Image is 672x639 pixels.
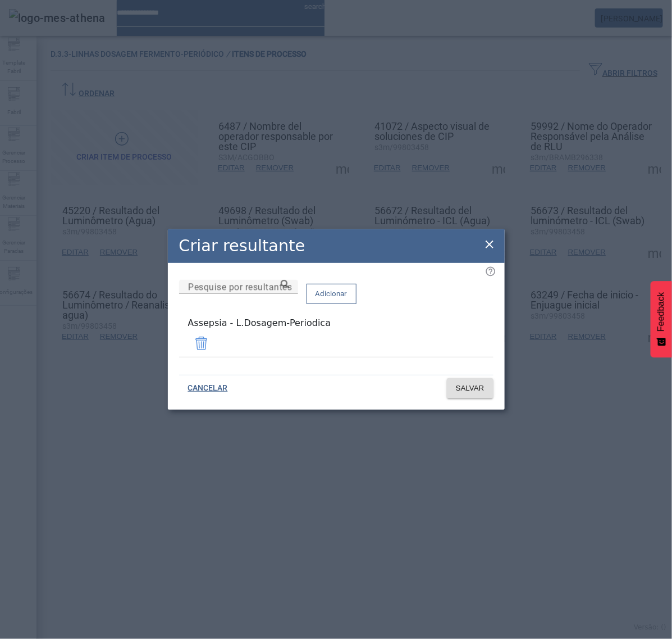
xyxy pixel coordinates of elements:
button: Adicionar [307,284,356,304]
input: Number [188,280,289,294]
mat-label: Pesquise por resultantes [188,282,292,292]
button: SALVAR [447,378,493,398]
span: Feedback [656,292,666,332]
span: SALVAR [456,383,484,394]
div: Assepsia - L.Dosagem-Periodica [188,316,484,330]
span: Adicionar [316,288,348,300]
button: CANCELAR [179,378,237,398]
button: Feedback - Mostrar pesquisa [651,281,672,357]
h2: Criar resultante [179,234,305,258]
span: CANCELAR [188,383,228,394]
